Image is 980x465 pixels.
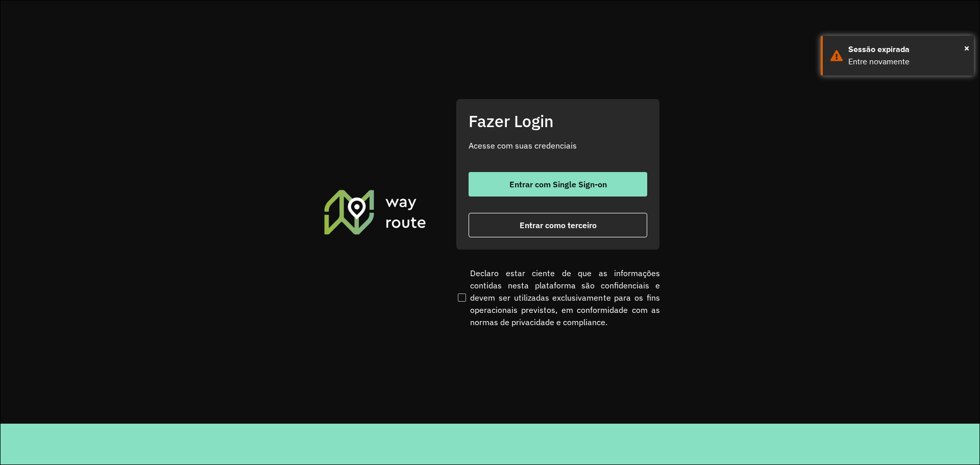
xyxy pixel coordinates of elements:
div: Entre novamente [848,56,966,68]
button: Close [964,40,969,56]
p: Acesse com suas credenciais [469,139,647,152]
div: Sessão expirada [848,43,966,56]
img: Roteirizador AmbevTech [323,188,428,235]
button: button [469,172,647,197]
button: button [469,213,647,237]
span: × [964,40,969,56]
span: Entrar com Single Sign-on [509,180,607,188]
span: Entrar como terceiro [520,221,597,229]
h2: Fazer Login [469,111,647,131]
label: Declaro estar ciente de que as informações contidas nesta plataforma são confidenciais e devem se... [456,267,660,328]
